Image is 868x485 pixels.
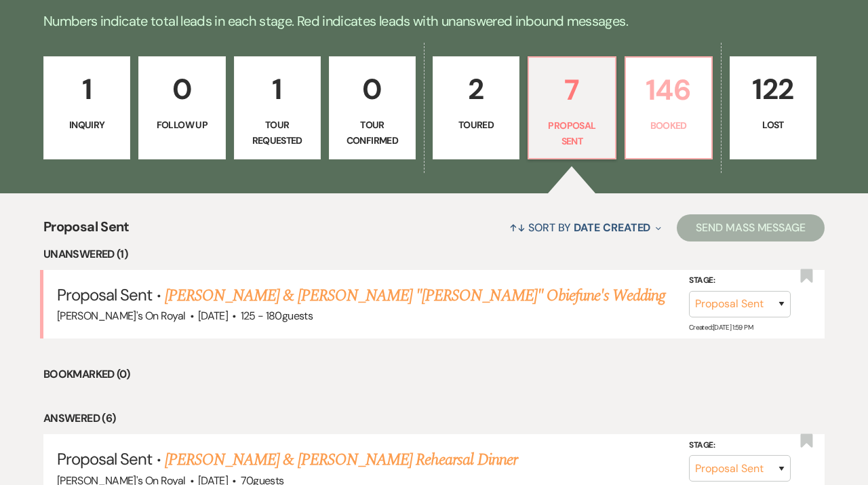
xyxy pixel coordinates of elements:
[574,220,650,235] span: Date Created
[634,67,703,113] p: 146
[504,210,667,246] button: Sort By Date Created
[441,66,511,112] p: 2
[730,56,816,159] a: 122Lost
[625,56,713,159] a: 146Booked
[509,220,526,235] span: ↑↓
[198,309,228,323] span: [DATE]
[43,216,130,246] span: Proposal Sent
[43,410,825,427] li: Answered (6)
[689,438,791,453] label: Stage:
[338,117,407,148] p: Tour Confirmed
[241,309,313,323] span: 125 - 180 guests
[57,284,153,305] span: Proposal Sent
[338,66,407,112] p: 0
[689,273,791,288] label: Stage:
[43,366,825,383] li: Bookmarked (0)
[537,118,606,149] p: Proposal Sent
[738,117,808,132] p: Lost
[52,66,121,112] p: 1
[52,117,121,132] p: Inquiry
[634,118,703,133] p: Booked
[57,309,186,323] span: [PERSON_NAME]'s On Royal
[689,323,753,332] span: Created: [DATE] 1:59 PM
[165,284,666,308] a: [PERSON_NAME] & [PERSON_NAME] "[PERSON_NAME]" Obiefune's Wedding
[738,66,808,112] p: 122
[243,117,312,148] p: Tour Requested
[243,66,312,112] p: 1
[677,214,825,241] button: Send Mass Message
[329,56,416,159] a: 0Tour Confirmed
[234,56,321,159] a: 1Tour Requested
[165,448,517,472] a: [PERSON_NAME] & [PERSON_NAME] Rehearsal Dinner
[147,117,216,132] p: Follow Up
[57,448,153,469] span: Proposal Sent
[138,56,225,159] a: 0Follow Up
[441,117,511,132] p: Toured
[537,67,606,113] p: 7
[147,66,216,112] p: 0
[43,56,130,159] a: 1Inquiry
[43,246,825,263] li: Unanswered (1)
[528,56,616,159] a: 7Proposal Sent
[433,56,519,159] a: 2Toured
